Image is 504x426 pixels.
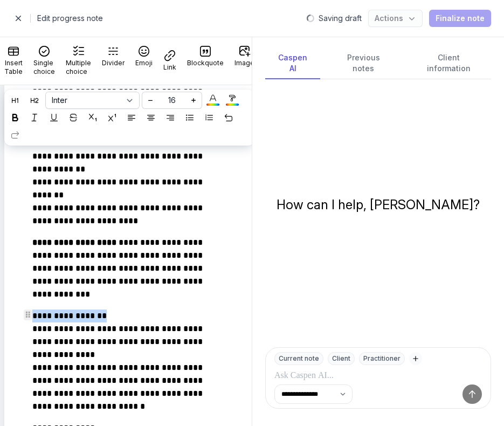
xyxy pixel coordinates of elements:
[436,12,485,25] span: Finalize note
[187,59,224,67] div: Blockquote
[429,10,491,27] button: Finalize note
[102,59,125,67] div: Divider
[234,59,254,67] div: Image
[375,12,416,25] span: Actions
[33,59,55,76] div: Single choice
[159,42,181,80] button: Link
[205,116,206,119] text: 2
[368,10,423,27] button: Actions
[359,352,405,365] div: Practitioner
[274,352,323,365] div: Current note
[163,63,176,72] div: Link
[328,352,355,365] div: Client
[37,12,300,25] h2: Edit progress note
[66,59,91,76] div: Multiple choice
[327,48,400,79] div: Previous notes
[205,119,206,121] text: 3
[135,59,153,67] div: Emoji
[319,13,362,24] div: Saving draft
[205,114,206,116] text: 1
[201,109,218,126] button: 123
[277,196,480,214] div: How can I help, [PERSON_NAME]?
[406,48,491,79] div: Client information
[4,59,23,76] div: Insert Table
[265,48,320,79] div: Caspen AI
